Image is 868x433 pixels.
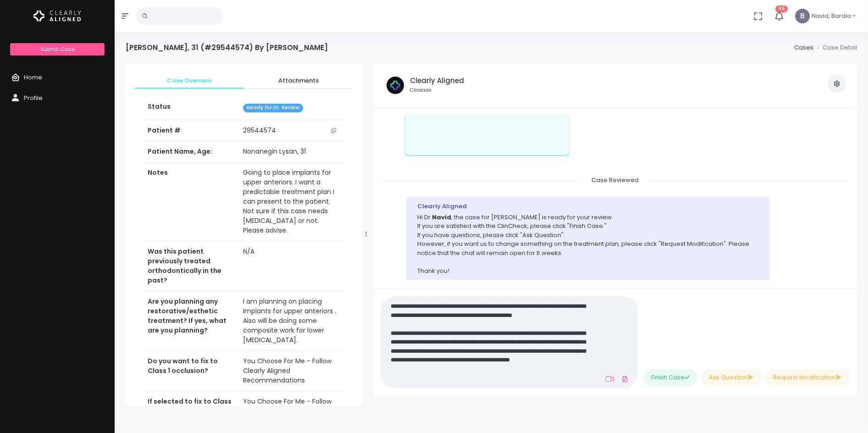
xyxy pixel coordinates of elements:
td: Going to place implants for upper anteriors. I want a predictable treatment plan I can present to... [238,162,346,241]
th: Patient # [142,120,238,141]
button: Finish Case [643,369,697,386]
span: Case Overview [142,76,237,85]
h4: [PERSON_NAME], 31 (#29544574) By [PERSON_NAME] [126,43,328,52]
a: Add Files [619,371,630,387]
td: I am planning on placing Implants for upper anteriors . Also will be doing some composite work fo... [238,291,346,351]
span: Profile [24,94,43,102]
th: Status [142,96,238,120]
th: Was this patient previously treated orthodontically in the past? [142,241,238,291]
a: Submit Case [10,43,104,56]
span: Submit Case [40,45,74,53]
span: Home [24,73,42,82]
a: Add Loom Video [604,375,616,383]
th: If selected to fix to Class 1, How do you prefer to treat it? [142,391,238,432]
span: B [795,9,810,23]
th: Do you want to fix to Class 1 occlusion? [142,351,238,391]
th: Notes [142,162,238,241]
b: Navid [432,213,451,222]
span: Attachments [251,76,346,85]
p: Hi Dr. , the case for [PERSON_NAME] is ready for your review. If you are satisfied with the ClinC... [417,213,759,276]
button: Request Modification [765,369,850,386]
div: Clearly Aligned [417,202,759,211]
h5: Clearly Aligned [410,77,464,85]
small: Clinician [410,87,464,94]
td: You Choose For Me - Follow Clearly Aligned Recommendations [238,391,346,432]
li: Case Detail [813,43,857,52]
td: Nonanegin Lysan, 31 [238,141,346,162]
img: Logo Horizontal [33,6,81,26]
span: 46 [775,6,788,12]
th: Are you planning any restorative/esthetic treatment? If yes, what are you planning? [142,291,238,351]
th: Patient Name, Age: [142,141,238,162]
div: scrollable content [381,115,850,280]
td: N/A [238,241,346,291]
a: Cases [794,43,813,52]
td: 29544574 [238,120,346,141]
div: scrollable content [126,63,362,405]
span: Case Reviewed [581,173,650,187]
button: Ask Question [701,369,762,386]
td: You Choose For Me - Follow Clearly Aligned Recommendations [238,351,346,391]
span: Navid, Bardia [812,11,851,21]
span: Ready for Dr. Review [243,104,303,112]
